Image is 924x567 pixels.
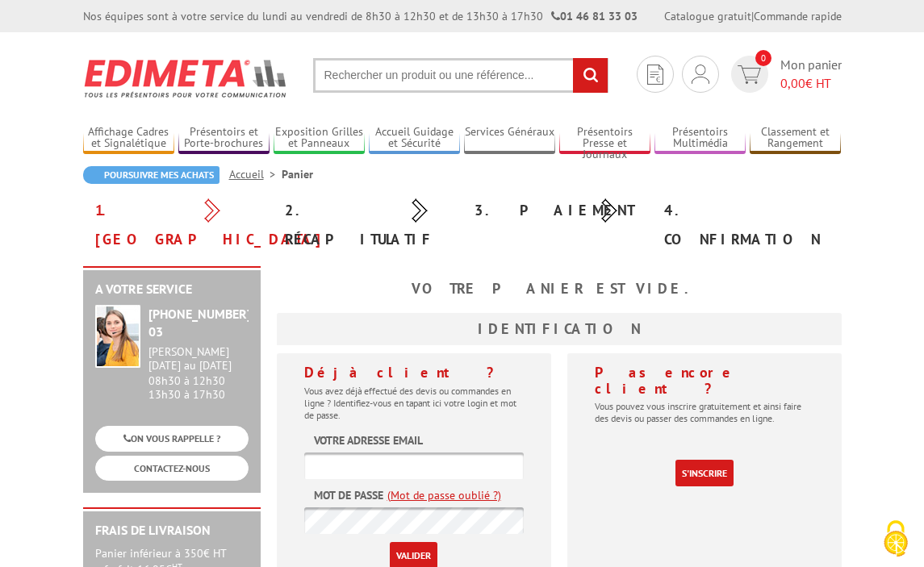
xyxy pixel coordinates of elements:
strong: 01 46 81 33 03 [551,9,638,23]
h4: Pas encore client ? [595,365,814,397]
span: 0,00 [780,75,805,91]
div: 3. Paiement [462,196,652,225]
strong: [PHONE_NUMBER] 03 [148,306,251,340]
a: Exposition Grilles et Panneaux [274,125,365,152]
input: Rechercher un produit ou une référence... [313,58,608,93]
label: Mot de passe [314,487,383,503]
b: Votre panier est vide. [412,279,707,298]
a: ON VOUS RAPPELLE ? [95,426,249,451]
img: devis rapide [738,65,761,84]
span: € HT [780,74,842,93]
a: Catalogue gratuit [664,9,751,23]
div: 4. Confirmation [652,196,842,254]
img: widget-service.jpg [95,305,140,368]
a: Présentoirs Multimédia [654,125,746,152]
span: 0 [755,50,771,66]
h3: Identification [277,313,842,345]
a: devis rapide 0 Mon panier 0,00€ HT [727,56,842,93]
a: (Mot de passe oublié ?) [387,487,501,503]
a: Accueil Guidage et Sécurité [369,125,460,152]
button: Cookies (fenêtre modale) [868,512,924,567]
a: Poursuivre mes achats [83,166,220,184]
h4: Déjà client ? [304,365,524,381]
h2: Frais de Livraison [95,523,249,538]
a: Affichage Cadres et Signalétique [83,125,174,152]
span: Mon panier [780,56,842,93]
label: Votre adresse email [314,432,423,448]
a: Commande rapide [754,9,842,23]
a: Accueil [229,167,282,181]
div: 1. [GEOGRAPHIC_DATA] [83,196,273,254]
a: Services Généraux [464,125,555,152]
div: 08h30 à 12h30 13h30 à 17h30 [148,345,249,401]
img: Edimeta [83,48,289,108]
a: Présentoirs et Porte-brochures [178,125,270,152]
a: S'inscrire [675,460,734,486]
h2: A votre service [95,282,249,297]
li: Panier [282,166,313,182]
img: devis rapide [692,65,709,84]
div: | [664,8,842,24]
a: CONTACTEZ-NOUS [95,456,249,481]
input: rechercher [573,58,608,93]
div: Nos équipes sont à votre service du lundi au vendredi de 8h30 à 12h30 et de 13h30 à 17h30 [83,8,638,24]
p: Vous avez déjà effectué des devis ou commandes en ligne ? Identifiez-vous en tapant ici votre log... [304,385,524,421]
p: Vous pouvez vous inscrire gratuitement et ainsi faire des devis ou passer des commandes en ligne. [595,400,814,424]
img: devis rapide [647,65,663,85]
a: Présentoirs Presse et Journaux [559,125,650,152]
a: Classement et Rangement [750,125,841,152]
div: [PERSON_NAME][DATE] au [DATE] [148,345,249,373]
div: 2. Récapitulatif [273,196,462,254]
img: Cookies (fenêtre modale) [876,519,916,559]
